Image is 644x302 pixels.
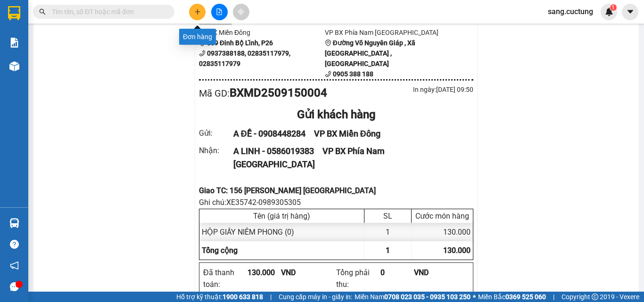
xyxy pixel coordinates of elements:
[473,295,476,299] span: ⚪️
[189,4,206,20] button: plus
[355,292,471,302] span: Miền Nam
[199,27,325,38] li: VP BX Miền Đông
[194,8,201,15] span: plus
[207,39,273,47] b: 339 Đinh Bộ Lĩnh, P26
[52,7,163,17] input: Tìm tên, số ĐT hoặc mã đơn
[414,212,471,220] div: Cước món hàng
[9,61,19,71] img: warehouse-icon
[325,27,451,38] li: VP BX Phía Nam [GEOGRAPHIC_DATA]
[380,267,414,278] div: 0
[605,8,613,16] img: icon-new-feature
[412,223,473,241] div: 130.000
[202,246,238,255] span: Tổng cộng
[336,267,380,290] div: Tổng phải thu :
[65,40,125,71] li: VP BX Phía Nam [GEOGRAPHIC_DATA]
[443,246,471,255] span: 130.000
[336,84,473,95] div: In ngày: [DATE] 09:50
[9,218,19,228] img: warehouse-icon
[202,212,362,220] div: Tên (giá trị hàng)
[8,6,20,20] img: logo-vxr
[216,8,223,15] span: file-add
[223,293,263,301] strong: 1900 633 818
[367,212,409,220] div: SL
[364,223,412,241] div: 1
[199,49,290,67] b: 0937388188, 02835117979, 02835117979
[199,88,230,99] span: Mã GD :
[199,106,473,124] div: Gửi khách hàng
[10,240,19,249] span: question-circle
[230,86,327,99] b: BXMD2509150004
[233,145,462,171] div: A LINH - 0586019383 VP BX Phía Nam [GEOGRAPHIC_DATA]
[384,293,471,301] strong: 0708 023 035 - 0935 103 250
[505,293,546,301] strong: 0369 525 060
[211,4,228,20] button: file-add
[5,52,50,70] b: 339 Đinh Bộ Lĩnh, P26
[610,4,617,11] sup: 1
[5,40,65,50] li: VP BX Miền Đông
[5,5,137,23] li: Cúc Tùng
[281,267,314,278] div: VND
[199,127,233,139] div: Gửi :
[626,8,635,16] span: caret-down
[279,292,352,302] span: Cung cấp máy in - giấy in:
[39,8,46,15] span: search
[179,29,216,45] div: Đơn hàng
[199,196,473,208] div: Ghi chú: XE35742-0989305305
[478,292,546,302] span: Miền Bắc
[611,4,615,11] span: 1
[325,39,415,67] b: Đường Võ Nguyên Giáp , Xã [GEOGRAPHIC_DATA] , [GEOGRAPHIC_DATA]
[5,52,11,59] span: environment
[203,267,248,290] div: Đã thanh toán :
[540,6,601,17] span: sang.cuctung
[325,40,331,46] span: environment
[238,8,244,15] span: aim
[325,71,331,77] span: phone
[199,50,206,57] span: phone
[202,228,294,237] span: HỘP GIẤY NIÊM PHONG (0)
[333,70,373,78] b: 0905 388 188
[270,292,272,302] span: |
[199,145,233,156] div: Nhận :
[199,185,473,196] div: Giao TC: 156 [PERSON_NAME] [GEOGRAPHIC_DATA]
[233,127,462,140] div: A ĐỀ - 0908448284 VP BX Miền Đông
[9,38,19,48] img: solution-icon
[176,292,263,302] span: Hỗ trợ kỹ thuật:
[386,246,390,255] span: 1
[553,292,554,302] span: |
[10,261,19,270] span: notification
[414,267,447,278] div: VND
[622,4,638,20] button: caret-down
[233,4,249,20] button: aim
[592,294,598,300] span: copyright
[248,267,281,278] div: 130.000
[10,282,19,291] span: message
